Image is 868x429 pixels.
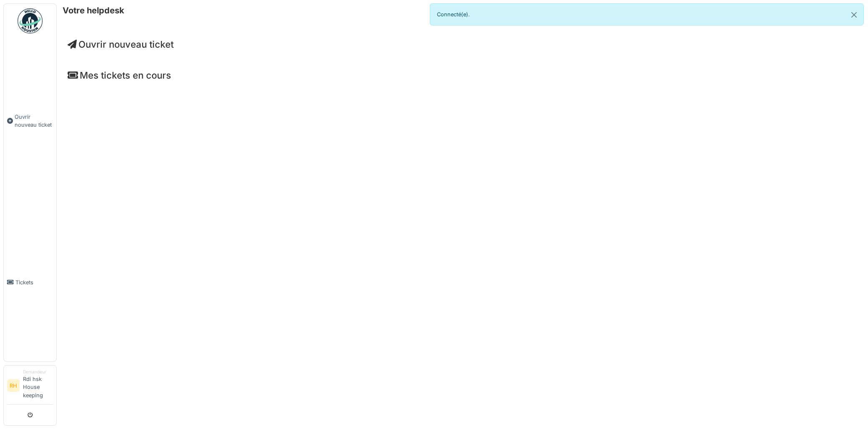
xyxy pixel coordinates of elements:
[18,8,43,33] img: Badge_color-CXgf-gQk.svg
[7,369,53,405] a: RH DemandeurRdi hsk House keeping
[7,379,20,392] li: RH
[845,4,863,26] button: Close
[63,5,124,15] h6: Votre helpdesk
[23,369,53,403] li: Rdi hsk House keeping
[68,39,174,50] a: Ouvrir nouveau ticket
[4,38,56,204] a: Ouvrir nouveau ticket
[15,113,53,129] span: Ouvrir nouveau ticket
[430,3,864,26] div: Connecté(e).
[23,369,53,375] div: Demandeur
[68,70,857,81] h4: Mes tickets en cours
[15,278,53,286] span: Tickets
[4,204,56,361] a: Tickets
